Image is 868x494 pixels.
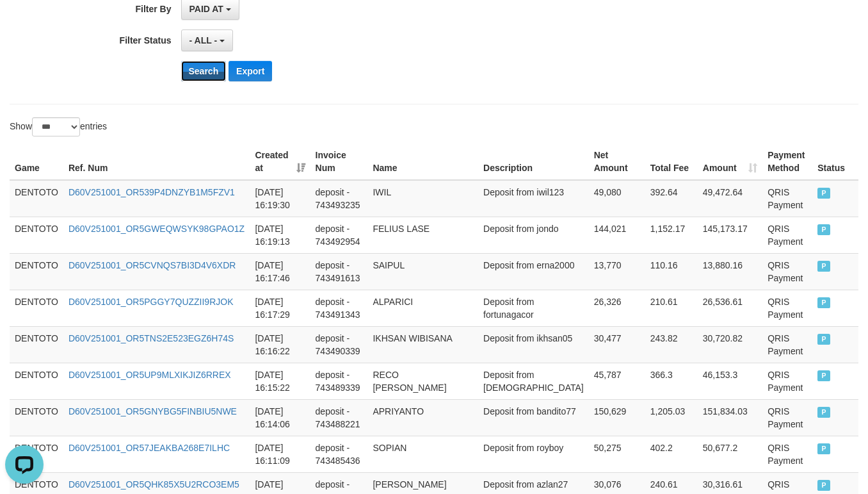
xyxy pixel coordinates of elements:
[645,290,698,326] td: 210.61
[645,180,698,217] td: 392.64
[645,399,698,436] td: 1,205.03
[10,326,63,363] td: DENTOTO
[189,35,218,45] span: - ALL -
[762,217,812,253] td: QRIS Payment
[250,399,310,436] td: [DATE] 16:14:06
[698,253,762,290] td: 13,880.16
[762,363,812,399] td: QRIS Payment
[250,144,310,180] th: Created at: activate to sort column ascending
[181,29,233,51] button: - ALL -
[817,334,830,345] span: PAID
[698,326,762,363] td: 30,720.82
[589,217,645,253] td: 144,021
[189,4,223,14] span: PAID AT
[645,144,698,180] th: Total Fee
[478,253,589,290] td: Deposit from erna2000
[367,180,478,217] td: IWIL
[589,363,645,399] td: 45,787
[32,117,80,136] select: Showentries
[10,217,63,253] td: DENTOTO
[645,436,698,472] td: 402.2
[762,180,812,217] td: QRIS Payment
[478,144,589,180] th: Description
[10,253,63,290] td: DENTOTO
[817,370,830,381] span: PAID
[589,290,645,326] td: 26,326
[645,253,698,290] td: 110.16
[589,144,645,180] th: Net Amount
[250,253,310,290] td: [DATE] 16:17:46
[817,224,830,235] span: PAID
[698,436,762,472] td: 50,677.2
[68,479,239,490] a: D60V251001_OR5QHK85X5U2RCO3EM5
[645,217,698,253] td: 1,152.17
[762,326,812,363] td: QRIS Payment
[367,144,478,180] th: Name
[310,436,368,472] td: deposit - 743485436
[10,180,63,217] td: DENTOTO
[229,61,272,81] button: Export
[10,399,63,436] td: DENTOTO
[68,224,245,234] a: D60V251001_OR5GWEQWSYK98GPAO1Z
[817,297,830,308] span: PAID
[762,144,812,180] th: Payment Method
[645,363,698,399] td: 366.3
[310,363,368,399] td: deposit - 743489339
[310,290,368,326] td: deposit - 743491343
[250,326,310,363] td: [DATE] 16:16:22
[478,290,589,326] td: Deposit from fortunagacor
[817,480,830,491] span: PAID
[63,144,250,180] th: Ref. Num
[10,436,63,472] td: DENTOTO
[698,180,762,217] td: 49,472.64
[589,180,645,217] td: 49,080
[812,144,858,180] th: Status
[250,363,310,399] td: [DATE] 16:15:22
[817,443,830,454] span: PAID
[10,363,63,399] td: DENTOTO
[310,180,368,217] td: deposit - 743493235
[645,326,698,363] td: 243.82
[181,61,227,81] button: Search
[68,260,236,270] a: D60V251001_OR5CVNQS7BI3D4V6XDR
[589,399,645,436] td: 150,629
[367,326,478,363] td: IKHSAN WIBISANA
[5,5,44,44] button: Open LiveChat chat widget
[478,363,589,399] td: Deposit from [DEMOGRAPHIC_DATA]
[68,406,237,416] a: D60V251001_OR5GNYBG5FINBIU5NWE
[310,326,368,363] td: deposit - 743490339
[762,253,812,290] td: QRIS Payment
[817,261,830,272] span: PAID
[310,399,368,436] td: deposit - 743488221
[68,297,234,307] a: D60V251001_OR5PGGY7QUZZII9RJOK
[367,399,478,436] td: APRIYANTO
[310,217,368,253] td: deposit - 743492954
[762,290,812,326] td: QRIS Payment
[762,436,812,472] td: QRIS Payment
[10,290,63,326] td: DENTOTO
[250,436,310,472] td: [DATE] 16:11:09
[478,326,589,363] td: Deposit from ikhsan05
[478,217,589,253] td: Deposit from jondo
[250,217,310,253] td: [DATE] 16:19:13
[589,436,645,472] td: 50,275
[817,188,830,199] span: PAID
[589,253,645,290] td: 13,770
[310,253,368,290] td: deposit - 743491613
[478,180,589,217] td: Deposit from iwil123
[68,443,230,453] a: D60V251001_OR57JEAKBA268E7ILHC
[68,187,235,197] a: D60V251001_OR539P4DNZYB1M5FZV1
[250,290,310,326] td: [DATE] 16:17:29
[68,333,234,343] a: D60V251001_OR5TNS2E523EGZ6H74S
[10,117,107,136] label: Show entries
[367,253,478,290] td: SAIPUL
[367,290,478,326] td: ALPARICI
[589,326,645,363] td: 30,477
[762,399,812,436] td: QRIS Payment
[817,407,830,418] span: PAID
[478,399,589,436] td: Deposit from bandito77
[478,436,589,472] td: Deposit from royboy
[698,290,762,326] td: 26,536.61
[367,217,478,253] td: FELIUS LASE
[68,370,231,380] a: D60V251001_OR5UP9MLXIKJIZ6RREX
